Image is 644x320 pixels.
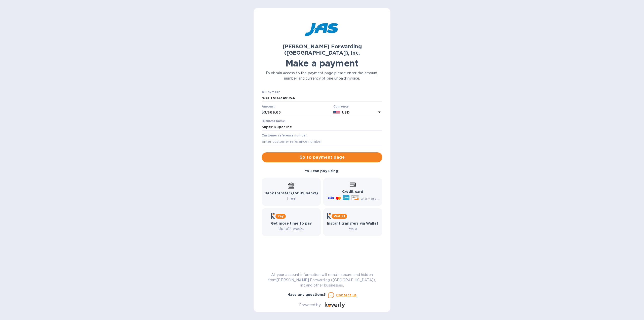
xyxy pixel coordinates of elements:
span: Go to payment page [266,154,378,160]
p: Free [327,226,378,231]
b: Pay [277,214,284,218]
p: Powered by [299,302,320,308]
p: Free [265,196,318,201]
label: Business name [262,120,285,123]
b: Get more time to pay [271,221,312,225]
p: To obtain access to the payment page please enter the amount, number and currency of one unpaid i... [262,70,382,81]
button: Go to payment page [262,152,382,162]
input: Enter business name [262,123,382,131]
span: and more... [361,197,379,200]
label: Customer reference number [262,134,307,137]
input: 0.00 [264,109,331,116]
label: Bill number [262,91,280,94]
label: Amount [262,105,274,108]
b: Have any questions? [288,293,326,297]
p: Up to 12 weeks [271,226,312,231]
p: $ [262,110,264,115]
h1: Make a payment [262,58,382,68]
b: Currency [333,104,349,108]
b: Wallet [334,214,345,218]
input: Enter bill number [266,94,382,102]
b: You can pay using: [305,169,339,173]
u: Contact us [336,293,357,297]
b: Bank transfer (for US banks) [265,191,318,195]
b: [PERSON_NAME] Forwarding ([GEOGRAPHIC_DATA]), Inc. [283,43,362,56]
p: № [262,95,266,101]
p: All your account information will remain secure and hidden from [PERSON_NAME] Forwarding ([GEOGRA... [262,272,382,288]
b: Credit card [342,190,363,194]
b: Instant transfers via Wallet [327,221,378,225]
b: USD [342,110,349,114]
input: Enter customer reference number [262,138,382,145]
img: USD [333,111,340,114]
